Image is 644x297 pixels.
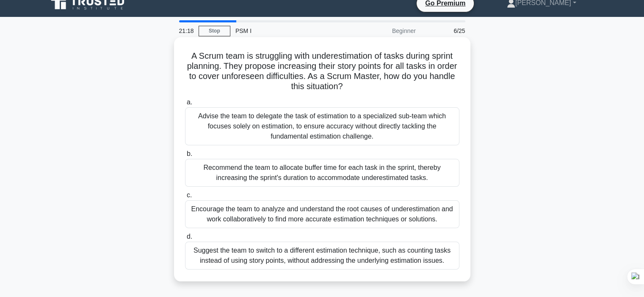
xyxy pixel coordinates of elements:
span: b. [187,150,192,157]
div: Suggest the team to switch to a different estimation technique, such as counting tasks instead of... [185,242,459,270]
span: d. [187,233,192,240]
div: Recommend the team to allocate buffer time for each task in the sprint, thereby increasing the sp... [185,159,459,187]
div: PSM I [230,22,347,39]
div: Beginner [347,22,421,39]
span: a. [187,98,192,106]
div: 21:18 [174,22,199,39]
div: Encourage the team to analyze and understand the root causes of underestimation and work collabor... [185,200,459,228]
div: Advise the team to delegate the task of estimation to a specialized sub-team which focuses solely... [185,107,459,145]
h5: A Scrum team is struggling with underestimation of tasks during sprint planning. They propose inc... [184,51,460,92]
div: 6/25 [421,22,470,39]
span: c. [187,191,192,199]
a: Stop [199,26,230,36]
